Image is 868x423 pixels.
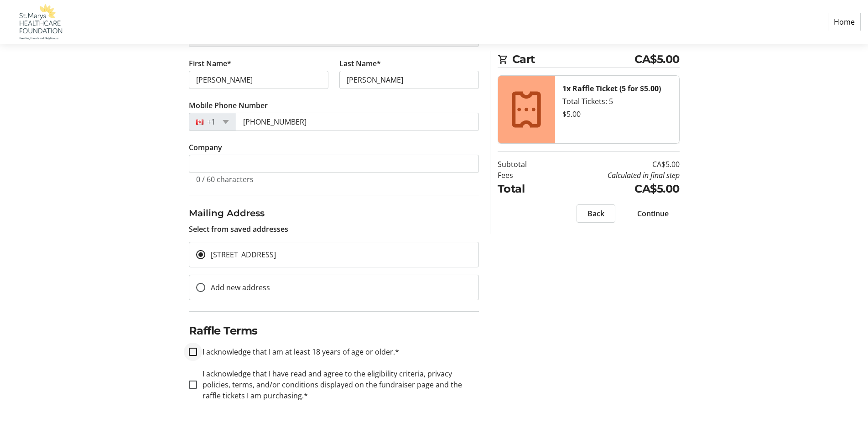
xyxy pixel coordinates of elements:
[577,204,615,223] button: Back
[197,346,399,357] label: I acknowledge that I am at least 18 years of age or older.*
[562,109,672,120] div: $5.00
[550,170,680,181] td: Calculated in final step
[189,142,222,153] label: Company
[236,113,479,131] input: (506) 234-5678
[339,58,381,69] label: Last Name*
[7,4,72,40] img: St. Marys Healthcare Foundation's Logo
[189,100,268,111] label: Mobile Phone Number
[637,208,669,219] span: Continue
[189,58,231,69] label: First Name*
[562,96,672,107] div: Total Tickets: 5
[196,174,254,184] tr-character-limit: 0 / 60 characters
[197,368,479,401] label: I acknowledge that I have read and agree to the eligibility criteria, privacy policies, terms, an...
[189,323,479,339] h2: Raffle Terms
[211,250,276,260] span: [STREET_ADDRESS]
[828,13,861,31] a: Home
[498,170,550,181] td: Fees
[550,181,680,197] td: CA$5.00
[634,51,680,68] span: CA$5.00
[550,159,680,170] td: CA$5.00
[189,206,479,220] h3: Mailing Address
[587,208,604,219] span: Back
[205,282,270,293] label: Add new address
[562,84,661,94] strong: 1x Raffle Ticket (5 for $5.00)
[512,51,635,68] span: Cart
[498,159,550,170] td: Subtotal
[626,204,680,223] button: Continue
[189,206,479,235] div: Select from saved addresses
[498,181,550,197] td: Total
